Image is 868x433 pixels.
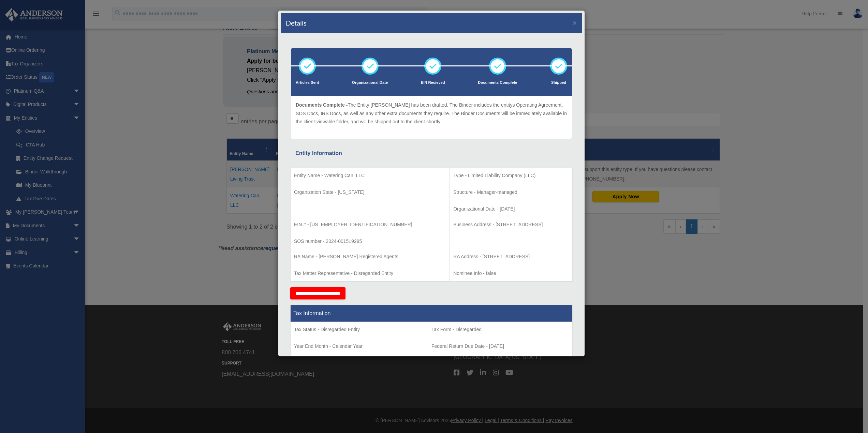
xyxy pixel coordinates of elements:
p: Structure - Manager-managed [453,188,569,197]
p: SOS number - 2024-001519295 [294,237,446,246]
p: Organizational Date - [DATE] [453,205,569,213]
p: Entity Name - Watering Can, LLC [294,171,446,180]
p: The Entity [PERSON_NAME] has been drafted. The Binder includes the entitys Operating Agreement, S... [296,101,567,126]
p: Articles Sent [296,79,319,86]
p: Tax Matter Representative - Disregarded Entity [294,269,446,278]
p: Federal Return Due Date - [DATE] [431,342,569,351]
div: Entity Information [295,149,568,158]
p: Tax Form - Disregarded [431,325,569,334]
p: Type - Limited Liability Company (LLC) [453,171,569,180]
td: Tax Period Type - Calendar Year [291,322,428,372]
p: Organizational Date [352,79,388,86]
h4: Details [286,18,307,28]
p: RA Name - [PERSON_NAME] Registered Agents [294,252,446,261]
p: Tax Status - Disregarded Entity [294,325,424,334]
span: Documents Complete - [296,102,348,108]
p: Organization State - [US_STATE] [294,188,446,197]
p: EIN # - [US_EMPLOYER_IDENTIFICATION_NUMBER] [294,220,446,229]
p: Shipped [550,79,567,86]
p: Nominee Info - false [453,269,569,278]
th: Tax Information [291,305,573,322]
button: × [573,19,577,26]
p: RA Address - [STREET_ADDRESS] [453,252,569,261]
p: EIN Recieved [421,79,445,86]
p: Year End Month - Calendar Year [294,342,424,351]
p: Documents Complete [478,79,517,86]
p: Business Address - [STREET_ADDRESS] [453,220,569,229]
